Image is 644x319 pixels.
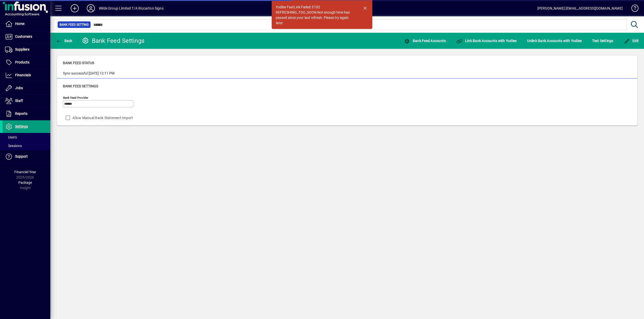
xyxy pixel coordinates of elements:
[83,4,99,13] button: Profile
[14,170,36,174] span: Financial Year
[404,39,446,43] span: Bank Feed Accounts
[15,124,28,128] span: Settings
[15,112,27,116] span: Reports
[50,36,78,45] app-page-header-button: Back
[592,37,613,45] span: Test Settings
[5,144,22,148] span: Sessions
[63,84,98,88] span: Bank Feed Settings
[455,36,518,45] button: Link Bank Accounts with Yodlee
[3,69,50,82] a: Financials
[628,1,638,17] a: Knowledge Base
[526,36,583,45] button: Unlink Bank Accounts with Yodlee
[15,47,29,51] span: Suppliers
[99,4,164,12] div: Wilde Group Limited T/A Riccarton Signs
[63,96,88,99] mat-label: Bank Feed Provider
[5,135,17,139] span: Users
[15,99,23,103] span: Staff
[527,37,582,45] span: Unlink Bank Accounts with Yodlee
[3,56,50,69] a: Products
[56,39,72,43] span: Back
[623,36,640,45] button: Edit
[60,22,89,27] span: Bank Feed Setting
[3,141,50,150] a: Sessions
[63,61,94,65] span: Bank Feed Status
[3,133,50,141] a: Users
[3,95,50,107] a: Staff
[591,36,614,45] button: Test Settings
[3,150,50,163] a: Support
[3,30,50,43] a: Customers
[537,4,623,12] div: [PERSON_NAME] [EMAIL_ADDRESS][DOMAIN_NAME]
[82,37,145,45] div: Bank Feed Settings
[67,4,83,13] button: Add
[15,60,29,64] span: Products
[3,43,50,56] a: Suppliers
[456,39,516,43] span: Link Bank Accounts with Yodlee
[403,36,447,45] button: Bank Feed Accounts
[15,154,28,158] span: Support
[18,181,32,185] span: Package
[63,71,114,76] div: Sync successful [DATE] 12:11 PM
[3,108,50,120] a: Reports
[3,82,50,94] a: Jobs
[15,86,23,90] span: Jobs
[15,34,32,39] span: Customers
[3,18,50,30] a: Home
[624,39,639,43] span: Edit
[15,73,31,77] span: Financials
[15,22,24,26] span: Home
[54,36,74,45] button: Back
